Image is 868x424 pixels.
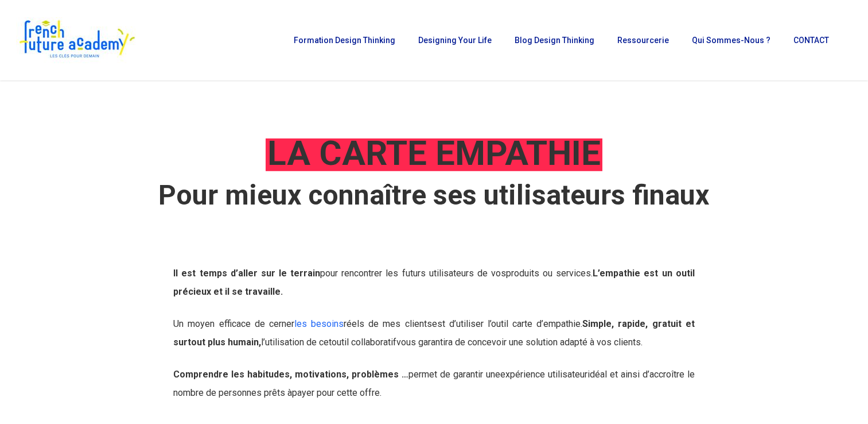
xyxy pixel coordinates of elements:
strong: Comprendre les habitudes, motivations, problèmes … [173,369,408,380]
span: permet de garantir une [173,369,500,380]
span: Ressourcerie [617,36,669,45]
span: Designing Your Life [418,36,492,45]
span: Blog Design Thinking [515,36,594,45]
em: LA CARTE EMPATHIE [266,133,602,174]
a: Designing Your Life [412,36,497,44]
span: Qui sommes-nous ? [692,36,770,45]
a: Qui sommes-nous ? [686,36,776,44]
span: payer pour cette offre. [292,387,382,398]
strong: Il est temps d’aller sur le terrain [173,268,320,279]
a: Formation Design Thinking [288,36,401,44]
span: vous garantira de concevoir une solution adapté à vos clients. [396,337,643,348]
a: Blog Design Thinking [509,36,600,44]
span: . [591,268,600,279]
strong: L’ [593,268,600,279]
span: Un moyen efficace de cerner [173,318,344,329]
span: CONTACT [793,36,829,45]
span: expérience utilisateur [500,369,587,380]
span: outil collaboratif [332,337,396,348]
a: Ressourcerie [612,36,675,44]
a: les besoins [294,318,344,329]
span: réels de mes clients [344,318,432,329]
img: French Future Academy [16,17,137,63]
a: CONTACT [788,36,835,44]
span: est d’utiliser l’outil carte d’empathie. [432,318,583,329]
span: produits ou services [506,268,591,279]
span: Formation Design Thinking [294,36,395,45]
strong: Pour mieux connaître ses utilisateurs finaux [158,179,709,211]
span: pour rencontrer les futurs utilisateurs de vos [173,268,506,279]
